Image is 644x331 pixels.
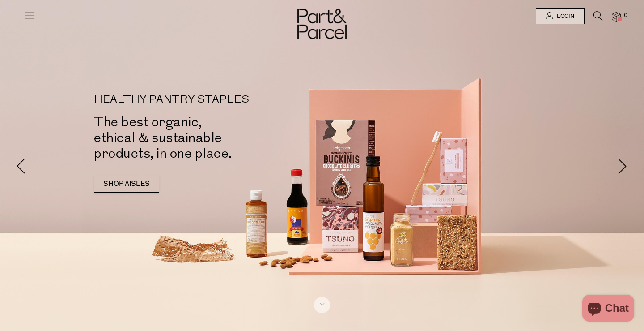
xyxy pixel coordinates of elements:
inbox-online-store-chat: Shopify online store chat [580,295,637,324]
span: Login [555,13,574,20]
p: HEALTHY PANTRY STAPLES [94,95,335,105]
h2: The best organic, ethical & sustainable products, in one place. [94,114,335,161]
a: 0 [612,12,621,21]
span: 0 [622,12,630,20]
a: SHOP AISLES [94,175,159,193]
a: Login [536,8,585,24]
img: Part&Parcel [297,9,347,39]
